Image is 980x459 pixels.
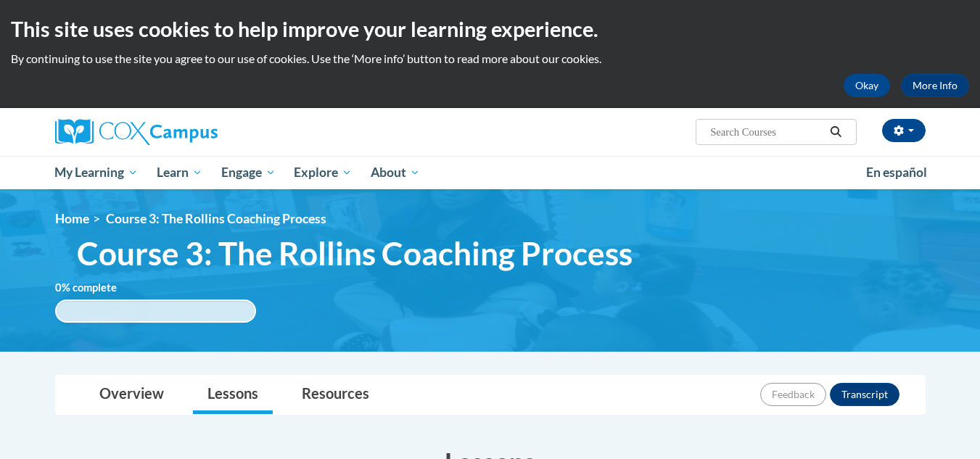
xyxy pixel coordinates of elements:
a: Explore [284,156,361,189]
a: En español [857,157,936,188]
a: Cox Campus [55,119,331,145]
a: Engage [212,156,285,189]
button: Feedback [760,383,826,406]
a: Home [55,211,89,226]
span: Engage [221,164,276,181]
label: % complete [55,280,139,296]
span: My Learning [54,164,138,181]
img: Cox Campus [55,119,218,145]
h2: This site uses cookies to help improve your learning experience. [11,15,969,44]
a: Learn [147,156,212,189]
p: By continuing to use the site you agree to our use of cookies. Use the ‘More info’ button to read... [11,51,969,67]
span: En español [866,165,927,180]
span: About [371,164,420,181]
a: Lessons [193,376,273,414]
a: Resources [287,376,384,414]
a: More Info [901,74,969,97]
a: About [361,156,429,189]
button: Transcript [830,383,899,406]
span: Explore [294,164,352,181]
span: Learn [157,164,202,181]
span: 0 [55,281,62,294]
div: Main menu [33,156,947,189]
span: Course 3: The Rollins Coaching Process [77,234,633,273]
button: Search [825,123,847,141]
a: Overview [85,376,178,414]
button: Account Settings [882,119,926,142]
button: Okay [844,74,890,97]
input: Search Courses [709,123,825,141]
a: My Learning [46,156,148,189]
span: Course 3: The Rollins Coaching Process [106,211,326,226]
